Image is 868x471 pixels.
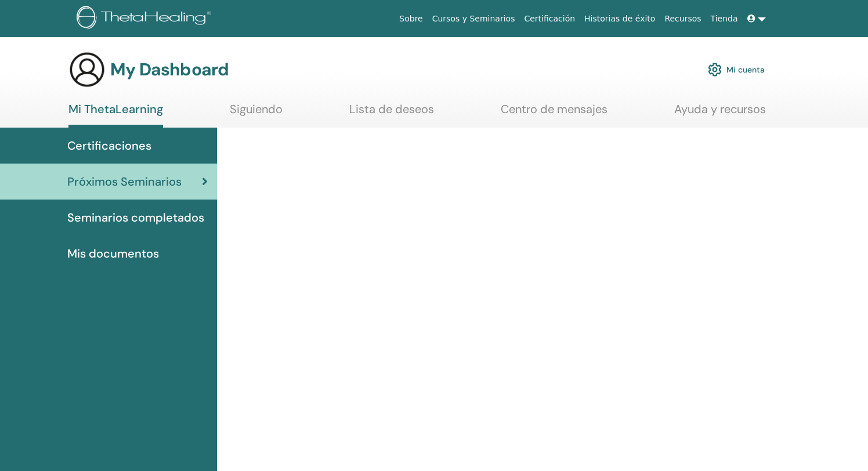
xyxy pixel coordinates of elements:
img: logo.png [77,6,215,32]
a: Mi ThetaLearning [68,102,163,128]
img: generic-user-icon.jpg [68,51,106,88]
span: Certificaciones [67,137,151,154]
a: Ayuda y recursos [674,102,766,125]
a: Historias de éxito [580,8,660,30]
span: Próximos Seminarios [67,173,182,190]
span: Mis documentos [67,245,159,262]
a: Tienda [706,8,743,30]
span: Seminarios completados [67,209,204,226]
a: Recursos [660,8,706,30]
a: Siguiendo [230,102,283,125]
a: Lista de deseos [349,102,434,125]
a: Certificación [519,8,580,30]
a: Cursos y Seminarios [428,8,520,30]
a: Sobre [395,8,427,30]
a: Mi cuenta [708,57,765,82]
h3: My Dashboard [110,59,229,80]
a: Centro de mensajes [501,102,607,125]
img: cog.svg [708,60,722,79]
